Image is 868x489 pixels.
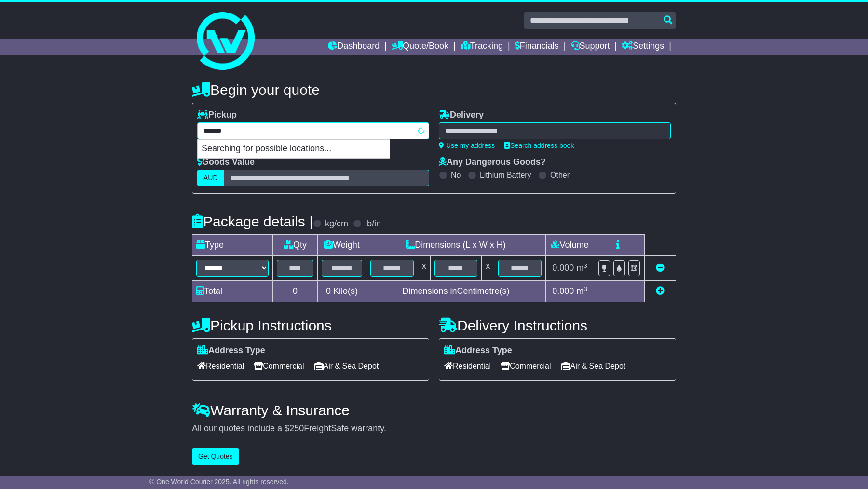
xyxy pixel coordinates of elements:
[552,286,574,296] span: 0.000
[254,358,304,373] span: Commercial
[583,262,587,269] sup: 3
[439,110,484,120] label: Delivery
[461,39,503,55] a: Tracking
[198,140,390,158] p: Searching for possible locations...
[561,358,626,373] span: Air & Sea Depot
[197,157,255,168] label: Goods Value
[192,235,273,256] td: Type
[192,423,676,434] div: All our quotes include a $ FreightSafe warranty.
[451,171,461,180] label: No
[545,235,594,256] td: Volume
[480,171,531,180] label: Lithium Battery
[571,39,610,55] a: Support
[444,358,491,373] span: Residential
[197,170,224,186] label: AUD
[501,358,551,373] span: Commercial
[318,235,366,256] td: Weight
[192,281,273,302] td: Total
[576,286,587,296] span: m
[439,142,495,149] a: Use my address
[273,235,318,256] td: Qty
[326,286,331,296] span: 0
[366,235,545,256] td: Dimensions (L x W x H)
[197,122,429,139] typeahead: Please provide city
[197,110,237,120] label: Pickup
[289,423,304,433] span: 250
[439,317,676,333] h4: Delivery Instructions
[314,358,379,373] span: Air & Sea Depot
[656,286,665,296] a: Add new item
[482,256,494,281] td: x
[392,39,448,55] a: Quote/Book
[439,157,546,168] label: Any Dangerous Goods?
[583,285,587,292] sup: 3
[656,263,665,273] a: Remove this item
[192,213,313,229] h4: Package details |
[550,171,570,180] label: Other
[192,402,676,418] h4: Warranty & Insurance
[552,263,574,273] span: 0.000
[192,448,239,465] button: Get Quotes
[273,281,318,302] td: 0
[622,39,664,55] a: Settings
[149,478,289,486] span: © One World Courier 2025. All rights reserved.
[328,39,380,55] a: Dashboard
[192,317,429,333] h4: Pickup Instructions
[325,219,348,229] label: kg/cm
[197,358,244,373] span: Residential
[365,219,381,229] label: lb/in
[576,263,587,273] span: m
[515,39,559,55] a: Financials
[504,142,574,149] a: Search address book
[197,345,265,356] label: Address Type
[444,345,512,356] label: Address Type
[418,256,430,281] td: x
[318,281,366,302] td: Kilo(s)
[366,281,545,302] td: Dimensions in Centimetre(s)
[192,82,676,98] h4: Begin your quote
